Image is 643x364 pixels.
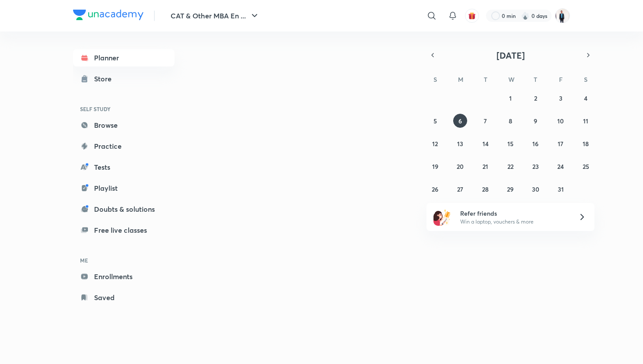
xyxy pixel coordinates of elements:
abbr: October 7, 2025 [484,117,487,125]
a: Playlist [73,179,175,197]
button: October 11, 2025 [579,114,593,128]
abbr: October 11, 2025 [583,117,588,125]
button: October 22, 2025 [503,159,517,173]
img: streak [521,11,530,20]
button: October 8, 2025 [503,114,517,128]
abbr: October 30, 2025 [532,185,539,193]
abbr: October 18, 2025 [583,140,589,148]
a: Enrollments [73,268,175,285]
abbr: October 9, 2025 [534,117,537,125]
abbr: Thursday [534,75,537,84]
h6: SELF STUDY [73,101,175,116]
abbr: Tuesday [484,75,487,84]
button: October 17, 2025 [554,136,568,150]
button: October 19, 2025 [428,159,442,173]
img: Puneet wasan [555,8,570,23]
button: October 30, 2025 [528,182,542,196]
h6: Refer friends [460,209,568,218]
p: Win a laptop, vouchers & more [460,218,568,226]
abbr: October 29, 2025 [507,185,514,193]
button: October 9, 2025 [528,114,542,128]
button: October 3, 2025 [554,91,568,105]
abbr: October 14, 2025 [482,140,489,148]
abbr: October 26, 2025 [432,185,438,193]
abbr: October 4, 2025 [584,94,587,102]
button: October 21, 2025 [479,159,493,173]
button: October 24, 2025 [554,159,568,173]
button: October 25, 2025 [579,159,593,173]
button: October 18, 2025 [579,136,593,150]
abbr: October 8, 2025 [509,117,512,125]
abbr: October 19, 2025 [432,162,438,171]
button: October 31, 2025 [554,182,568,196]
a: Free live classes [73,221,175,239]
button: October 7, 2025 [479,114,493,128]
a: Practice [73,137,175,155]
abbr: October 31, 2025 [558,185,564,193]
abbr: Sunday [433,75,437,84]
abbr: Saturday [584,75,587,84]
abbr: Friday [559,75,563,84]
button: October 27, 2025 [453,182,467,196]
button: October 2, 2025 [528,91,542,105]
abbr: October 5, 2025 [433,117,437,125]
img: avatar [468,12,476,20]
abbr: October 27, 2025 [457,185,463,193]
a: Saved [73,289,175,306]
abbr: October 23, 2025 [532,162,539,171]
a: Doubts & solutions [73,200,175,218]
button: October 20, 2025 [453,159,467,173]
abbr: October 22, 2025 [507,162,514,171]
button: October 6, 2025 [453,114,467,128]
img: Company Logo [73,10,143,20]
span: [DATE] [496,49,525,61]
button: [DATE] [439,49,582,61]
a: Planner [73,49,175,66]
button: October 16, 2025 [528,136,542,150]
button: avatar [465,9,479,23]
abbr: October 10, 2025 [557,117,564,125]
abbr: October 1, 2025 [509,94,512,102]
abbr: October 13, 2025 [457,140,463,148]
button: October 15, 2025 [503,136,517,150]
button: October 23, 2025 [528,159,542,173]
button: October 1, 2025 [503,91,517,105]
abbr: October 28, 2025 [482,185,489,193]
a: Company Logo [73,10,143,22]
abbr: October 21, 2025 [482,162,488,171]
button: October 10, 2025 [554,114,568,128]
button: October 26, 2025 [428,182,442,196]
div: Store [94,73,117,84]
abbr: Wednesday [508,75,514,84]
abbr: October 16, 2025 [532,140,538,148]
abbr: Monday [458,75,463,84]
abbr: October 15, 2025 [507,140,514,148]
abbr: October 24, 2025 [557,162,564,171]
button: October 13, 2025 [453,136,467,150]
a: Store [73,70,175,87]
button: October 4, 2025 [579,91,593,105]
abbr: October 6, 2025 [458,117,462,125]
a: Tests [73,158,175,176]
abbr: October 20, 2025 [457,162,464,171]
a: Browse [73,116,175,134]
button: October 29, 2025 [503,182,517,196]
img: referral [433,208,451,226]
button: CAT & Other MBA En ... [165,7,265,24]
abbr: October 3, 2025 [559,94,563,102]
abbr: October 12, 2025 [432,140,438,148]
abbr: October 25, 2025 [583,162,589,171]
button: October 14, 2025 [479,136,493,150]
abbr: October 17, 2025 [558,140,563,148]
button: October 5, 2025 [428,114,442,128]
button: October 28, 2025 [479,182,493,196]
button: October 12, 2025 [428,136,442,150]
h6: ME [73,253,175,268]
abbr: October 2, 2025 [534,94,537,102]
